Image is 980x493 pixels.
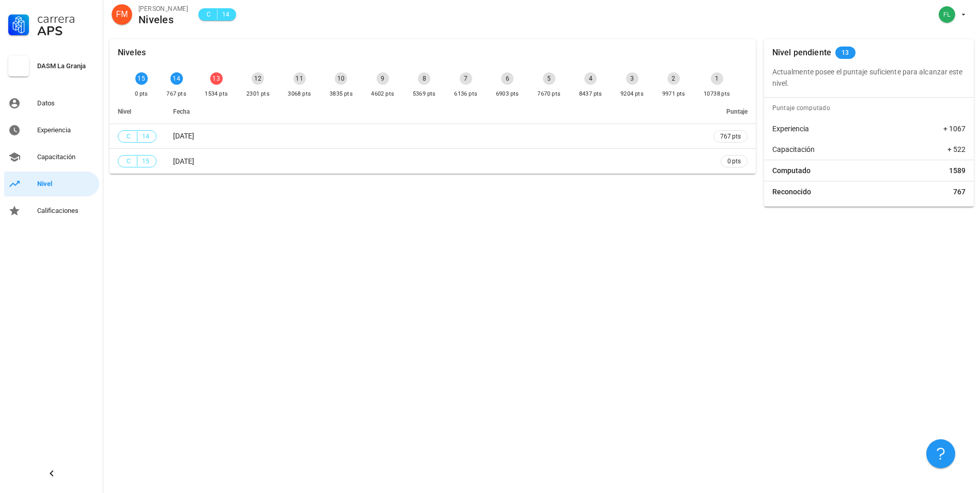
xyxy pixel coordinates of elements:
a: Datos [4,91,99,116]
div: 7670 pts [537,89,561,99]
span: + 1067 [943,124,966,134]
div: Niveles [138,14,188,25]
span: 13 [842,47,849,59]
span: C [125,131,133,142]
div: Datos [37,99,95,107]
span: Puntaje [726,108,748,115]
span: 14 [142,131,150,142]
div: 11 [293,72,306,85]
div: 3068 pts [288,89,311,99]
span: 767 [953,187,966,197]
div: 3 [626,72,639,85]
div: 13 [210,72,223,85]
div: 4602 pts [371,89,394,99]
div: Nivel [37,180,95,188]
th: Nivel [110,99,165,124]
div: 10 [335,72,347,85]
div: Puntaje computado [768,98,974,118]
div: Calificaciones [37,207,95,215]
div: Niveles [118,39,146,66]
span: FM [116,4,128,25]
div: 10738 pts [704,89,730,99]
div: avatar [939,6,955,23]
div: 1 [711,72,723,85]
div: 6136 pts [454,89,477,99]
th: Fecha [165,99,705,124]
div: 3835 pts [330,89,353,99]
div: 8 [418,72,430,85]
a: Calificaciones [4,198,99,223]
span: Experiencia [772,124,809,134]
div: 8437 pts [579,89,602,99]
span: 15 [142,156,150,166]
span: 767 pts [720,131,741,142]
span: Computado [772,165,811,176]
div: 0 pts [135,89,148,99]
div: APS [37,25,95,37]
div: 5 [543,72,555,85]
span: 14 [222,9,230,20]
div: Nivel pendiente [772,39,831,66]
span: Capacitación [772,144,815,155]
div: 1534 pts [205,89,228,99]
div: Capacitación [37,153,95,161]
a: Nivel [4,172,99,196]
div: 12 [252,72,264,85]
div: 9204 pts [620,89,644,99]
div: 7 [460,72,472,85]
div: 4 [584,72,597,85]
span: 1589 [949,165,966,176]
a: Capacitación [4,145,99,170]
div: [PERSON_NAME] [138,4,188,14]
div: 2301 pts [246,89,270,99]
div: 5369 pts [413,89,436,99]
p: Actualmente posee el puntaje suficiente para alcanzar este nivel. [772,66,966,89]
span: [DATE] [173,132,194,140]
span: 0 pts [727,156,741,166]
div: 9 [377,72,389,85]
div: 2 [667,72,680,85]
span: C [125,156,133,166]
span: C [205,9,213,20]
span: Reconocido [772,187,811,197]
a: Experiencia [4,118,99,143]
span: [DATE] [173,157,194,165]
div: 14 [170,72,183,85]
div: Experiencia [37,126,95,134]
div: 6903 pts [496,89,519,99]
div: 767 pts [166,89,186,99]
span: + 522 [947,144,966,155]
div: Carrera [37,12,95,25]
div: 15 [135,72,148,85]
span: Fecha [173,108,190,115]
span: Nivel [118,108,131,115]
th: Puntaje [705,99,756,124]
div: 9971 pts [662,89,686,99]
div: 6 [501,72,514,85]
div: DASM La Granja [37,62,95,70]
div: avatar [112,4,132,25]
